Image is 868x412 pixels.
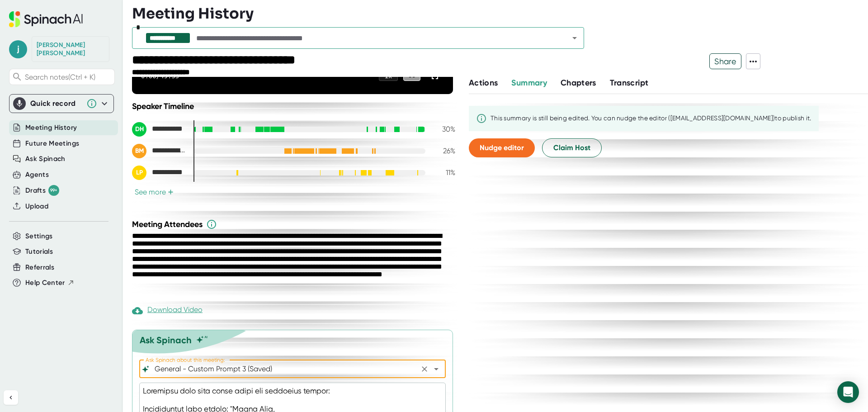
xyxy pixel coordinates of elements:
div: Open Intercom Messenger [837,381,859,403]
span: Claim Host [553,142,590,153]
button: Transcript [610,77,649,89]
div: Ask Spinach [140,335,192,346]
input: What can we do to help? [153,363,416,375]
span: Chapters [561,78,596,88]
button: Share [709,53,741,69]
span: Share [710,53,741,69]
button: Future Meetings [25,138,79,149]
button: Nudge editor [469,138,535,157]
span: Transcript [610,78,649,88]
button: Meeting History [25,123,77,133]
div: Quick record [30,99,82,108]
span: Nudge editor [480,143,524,152]
div: Britta Meints [132,144,186,158]
div: Jess Younts [37,41,104,57]
div: DH [132,122,146,137]
button: Collapse sidebar [4,390,18,405]
div: Drafts [25,185,59,196]
button: Tutorials [25,246,53,257]
span: Actions [469,78,498,88]
button: Agents [25,170,49,180]
h3: Meeting History [132,5,254,22]
div: 11 % [433,168,455,177]
div: 30 % [433,125,455,133]
button: Actions [469,77,498,89]
button: Clear [418,363,431,375]
button: Open [430,363,443,375]
button: Claim Host [542,138,602,157]
button: Upload [25,201,48,212]
div: 26 % [433,147,455,155]
div: 99+ [48,185,59,196]
span: j [9,40,27,58]
button: Referrals [25,262,54,273]
div: Lori Plants [132,166,186,180]
button: Drafts 99+ [25,185,59,196]
div: Quick record [13,95,110,113]
div: BM [132,144,146,158]
button: Help Center [25,278,75,288]
button: Open [568,32,581,44]
span: Search notes (Ctrl + K) [25,73,112,81]
button: Chapters [561,77,596,89]
div: Deborah Ham [132,122,186,137]
div: Meeting Attendees [132,219,458,230]
div: Download Video [132,305,203,316]
button: Summary [511,77,547,89]
div: This summary is still being edited. You can nudge the editor ([EMAIL_ADDRESS][DOMAIN_NAME]) to pu... [491,114,811,123]
span: Help Center [25,278,65,288]
div: LP [132,166,146,180]
button: Settings [25,231,53,242]
span: + [168,189,174,196]
button: Ask Spinach [25,154,66,164]
div: Speaker Timeline [132,101,455,111]
span: Summary [511,78,547,88]
button: See more+ [132,187,176,197]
